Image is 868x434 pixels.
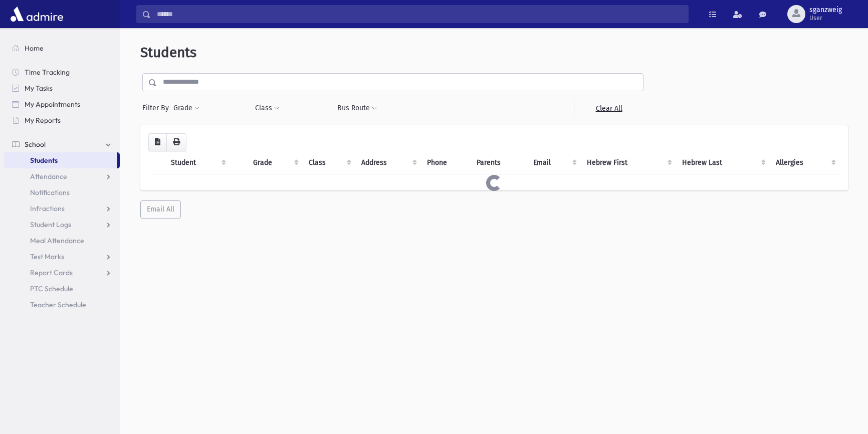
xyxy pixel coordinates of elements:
th: Email [527,151,581,174]
a: My Appointments [4,96,120,112]
span: User [809,14,842,22]
input: Search [151,5,688,23]
a: Home [4,40,120,56]
a: My Reports [4,112,120,128]
span: Student Logs [30,220,71,229]
th: Address [355,151,421,174]
a: Report Cards [4,265,120,281]
a: Student Logs [4,216,120,233]
span: Report Cards [30,268,73,277]
span: My Tasks [25,84,53,93]
button: Bus Route [337,99,377,117]
th: Hebrew First [581,151,676,174]
a: Test Marks [4,249,120,265]
th: Hebrew Last [676,151,770,174]
span: Home [25,44,44,53]
a: School [4,136,120,152]
span: Teacher Schedule [30,300,86,309]
a: My Tasks [4,80,120,96]
span: Infractions [30,204,65,213]
span: Test Marks [30,252,64,261]
a: Meal Attendance [4,233,120,249]
button: Print [166,133,186,151]
button: Grade [173,99,200,117]
a: Notifications [4,184,120,200]
a: Infractions [4,200,120,216]
th: Phone [421,151,470,174]
th: Parents [471,151,528,174]
a: PTC Schedule [4,281,120,297]
img: AdmirePro [8,4,66,24]
span: My Reports [25,116,61,125]
th: Class [303,151,355,174]
a: Time Tracking [4,64,120,80]
button: Class [255,99,280,117]
a: Attendance [4,168,120,184]
span: PTC Schedule [30,284,73,293]
span: Meal Attendance [30,236,84,245]
button: Email All [140,200,181,219]
th: Grade [247,151,303,174]
span: Students [30,156,58,165]
th: Student [165,151,230,174]
span: Filter By [142,103,173,113]
span: Attendance [30,172,67,181]
span: My Appointments [25,100,80,109]
button: CSV [148,133,167,151]
th: Allergies [770,151,840,174]
a: Teacher Schedule [4,297,120,313]
span: School [25,140,46,149]
span: Notifications [30,188,70,197]
span: Time Tracking [25,68,70,77]
span: Students [140,44,196,61]
span: sganzweig [809,6,842,14]
a: Clear All [574,99,643,117]
a: Students [4,152,117,168]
